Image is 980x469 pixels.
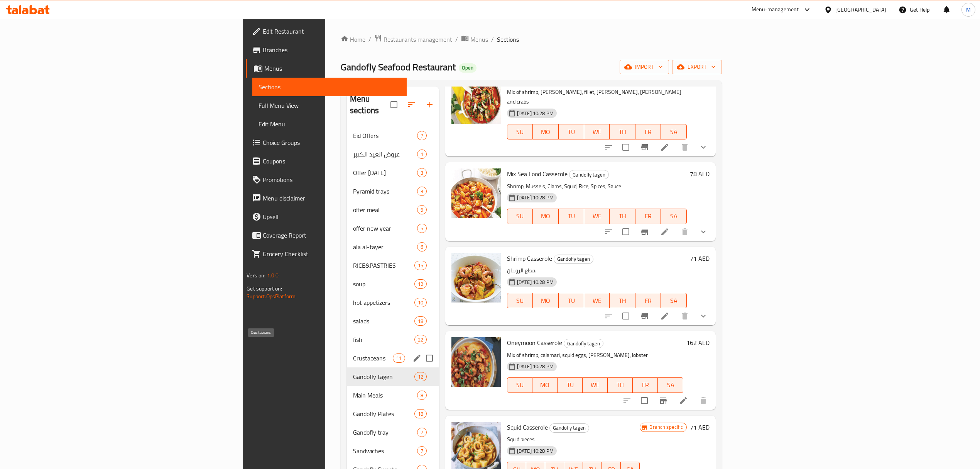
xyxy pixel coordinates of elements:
[536,295,555,306] span: MO
[347,256,439,275] div: RICE&PASTRIES15
[347,201,439,219] div: offer meal9
[514,194,557,201] span: [DATE] 10:28 PM
[550,423,589,432] span: Gandofly tagen
[455,35,458,44] li: /
[417,151,426,158] span: 1
[661,293,686,308] button: SA
[415,410,426,418] span: 18
[353,261,414,270] span: RICE&PASTRIES
[347,275,439,293] div: soup12
[599,307,618,325] button: sort-choices
[347,404,439,423] div: Gandofly Plates18
[635,138,654,156] button: Branch-specific-item
[507,293,533,308] button: SU
[514,363,557,370] span: [DATE] 10:28 PM
[559,209,584,224] button: TU
[415,336,426,343] span: 22
[664,295,683,306] span: SA
[694,391,713,410] button: delete
[252,78,406,96] a: Sections
[347,238,439,256] div: ala al-tayer6
[353,409,414,418] span: Gandofly Plates
[341,34,722,44] nav: breadcrumb
[247,291,296,301] a: Support.OpsPlatform
[347,145,439,163] div: عروض العيد الكبير1
[417,428,427,437] div: items
[679,396,688,405] a: Edit menu item
[514,447,557,455] span: [DATE] 10:28 PM
[451,337,501,387] img: Oneymoon Casserole
[341,58,456,76] span: Gandofly Seafood Restaurant
[654,391,672,410] button: Branch-specific-item
[417,243,426,251] span: 6
[414,409,427,418] div: items
[247,270,265,280] span: Version:
[411,352,423,364] button: edit
[587,126,607,138] span: WE
[417,205,427,214] div: items
[353,316,414,326] span: salads
[586,379,605,391] span: WE
[533,293,558,308] button: MO
[246,189,406,207] a: Menu disclaimer
[470,35,488,44] span: Menus
[353,353,393,363] span: Crustaceans
[661,379,680,391] span: SA
[347,219,439,238] div: offer new year5
[353,391,417,400] span: Main Meals
[618,224,634,240] span: Select to update
[626,62,663,72] span: import
[514,110,557,117] span: [DATE] 10:28 PM
[562,126,581,138] span: TU
[690,253,710,264] h6: 71 AED
[246,22,406,41] a: Edit Restaurant
[562,211,581,222] span: TU
[561,379,580,391] span: TU
[510,126,530,138] span: SU
[558,377,583,393] button: TU
[353,131,417,140] span: Eid Offers
[353,187,417,196] div: Pyramid trays
[564,339,603,348] div: Gandofly tagen
[393,355,405,362] span: 11
[415,373,426,381] span: 12
[966,5,971,14] span: M
[507,87,687,107] p: Mix of shrimp, [PERSON_NAME], fillet, [PERSON_NAME], [PERSON_NAME] and crabs
[353,150,417,159] div: عروض العيد الكبير
[835,5,886,14] div: [GEOGRAPHIC_DATA]
[532,377,558,393] button: MO
[414,372,427,381] div: items
[507,377,532,393] button: SU
[263,27,400,36] span: Edit Restaurant
[564,339,603,348] span: Gandofly tagen
[618,308,634,324] span: Select to update
[267,270,279,280] span: 1.0.0
[635,209,661,224] button: FR
[660,311,669,321] a: Edit menu item
[417,447,426,455] span: 7
[414,279,427,289] div: items
[259,101,400,110] span: Full Menu View
[353,298,414,307] span: hot appetizers
[417,446,427,455] div: items
[353,335,414,344] div: fish
[246,245,406,263] a: Grocery Checklist
[507,168,568,180] span: Mix Sea Food Casserole
[507,253,552,264] span: Shrimp Casserole
[514,279,557,286] span: [DATE] 10:28 PM
[699,311,708,321] svg: Show Choices
[618,139,634,155] span: Select to update
[613,211,632,222] span: TH
[461,34,488,44] a: Menus
[635,293,661,308] button: FR
[664,126,683,138] span: SA
[672,60,722,74] button: export
[507,266,687,275] p: قطع الروبيان.
[639,295,658,306] span: FR
[347,126,439,145] div: Eid Offers7
[559,124,584,139] button: TU
[246,59,406,78] a: Menus
[353,205,417,214] div: offer meal
[533,124,558,139] button: MO
[263,138,400,147] span: Choice Groups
